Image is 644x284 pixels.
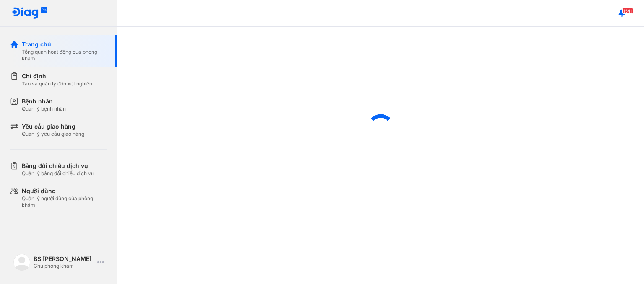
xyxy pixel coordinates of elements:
img: logo [12,7,48,20]
div: Người dùng [22,187,107,195]
img: logo [13,254,30,271]
span: 1541 [622,8,633,14]
div: Tạo và quản lý đơn xét nghiệm [22,80,94,87]
div: Quản lý người dùng của phòng khám [22,195,107,209]
div: Bảng đối chiếu dịch vụ [22,162,94,170]
div: Tổng quan hoạt động của phòng khám [22,49,107,62]
div: Quản lý yêu cầu giao hàng [22,131,84,137]
div: Trang chủ [22,40,107,49]
div: Quản lý bệnh nhân [22,106,66,112]
div: Bệnh nhân [22,97,66,106]
div: Chỉ định [22,72,94,80]
div: Chủ phòng khám [34,263,94,269]
div: Quản lý bảng đối chiếu dịch vụ [22,170,94,177]
div: BS [PERSON_NAME] [34,255,94,263]
div: Yêu cầu giao hàng [22,122,84,131]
